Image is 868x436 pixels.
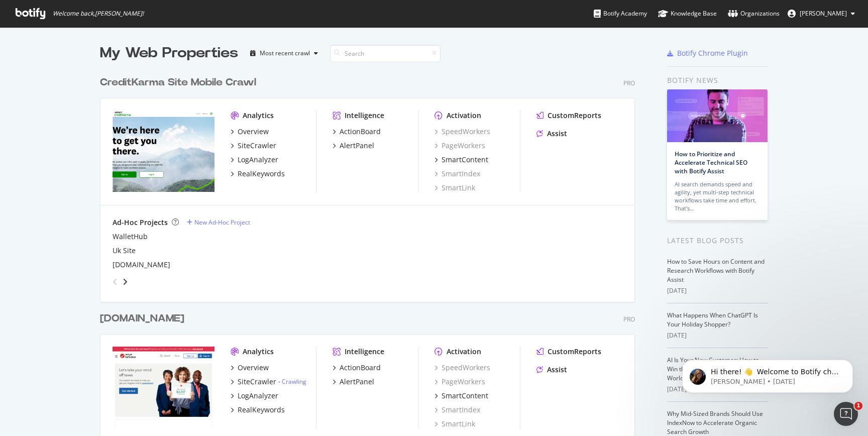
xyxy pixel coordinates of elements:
[260,50,310,56] div: Most recent crawl
[238,377,276,387] div: SiteCrawler
[442,391,488,401] div: SmartContent
[667,89,768,142] img: How to Prioritize and Accelerate Technical SEO with Botify Assist
[854,402,862,410] span: 1
[100,311,184,326] div: [DOMAIN_NAME]
[231,141,276,151] a: SiteCrawler
[238,405,285,415] div: RealKeywords
[113,217,168,228] div: Ad-Hoc Projects
[238,155,278,165] div: LogAnalyzer
[238,363,269,373] div: Overview
[435,183,475,193] a: SmartLink
[340,141,374,151] div: AlertPanel
[442,155,488,165] div: SmartContent
[231,363,269,373] a: Overview
[113,232,148,242] a: WalletHub
[100,311,188,326] a: [DOMAIN_NAME]
[238,141,276,151] div: SiteCrawler
[231,391,278,401] a: LogAnalyzer
[667,409,763,436] a: Why Mid-Sized Brands Should Use IndexNow to Accelerate Organic Search Growth
[100,75,260,90] a: CreditKarma Site Mobile Crawl
[447,347,481,357] div: Activation
[340,377,374,387] div: AlertPanel
[435,141,485,151] a: PageWorkers
[333,377,374,387] a: AlertPanel
[548,111,601,121] div: CustomReports
[435,127,490,137] a: SpeedWorkers
[658,9,717,19] div: Knowledge Base
[238,391,278,401] div: LogAnalyzer
[231,405,285,415] a: RealKeywords
[594,9,647,19] div: Botify Academy
[623,315,635,323] div: Pro
[623,79,635,87] div: Pro
[435,377,485,387] a: PageWorkers
[231,127,269,137] a: Overview
[435,405,480,415] a: SmartIndex
[435,363,490,373] a: SpeedWorkers
[667,339,868,409] iframe: Intercom notifications message
[231,155,278,165] a: LogAnalyzer
[243,111,274,121] div: Analytics
[333,127,381,137] a: ActionBoard
[113,260,170,270] a: [DOMAIN_NAME]
[547,129,567,139] div: Assist
[333,363,381,373] a: ActionBoard
[435,169,480,179] a: SmartIndex
[435,419,475,429] a: SmartLink
[340,127,381,137] div: ActionBoard
[231,169,285,179] a: RealKeywords
[243,347,274,357] div: Analytics
[53,10,144,18] span: Welcome back, [PERSON_NAME] !
[667,331,768,340] div: [DATE]
[728,9,780,19] div: Organizations
[547,365,567,375] div: Assist
[113,246,136,256] div: Uk Site
[667,257,765,284] a: How to Save Hours on Content and Research Workflows with Botify Assist
[108,274,122,290] div: angle-left
[435,155,488,165] a: SmartContent
[100,43,238,63] div: My Web Properties
[246,45,322,61] button: Most recent crawl
[345,111,384,121] div: Intelligence
[667,235,768,246] div: Latest Blog Posts
[536,365,567,375] a: Assist
[548,347,601,357] div: CustomReports
[113,347,214,428] img: turbotax.intuit.com
[667,286,768,295] div: [DATE]
[675,150,747,175] a: How to Prioritize and Accelerate Technical SEO with Botify Assist
[333,141,374,151] a: AlertPanel
[536,129,567,139] a: Assist
[238,127,269,137] div: Overview
[667,48,748,58] a: Botify Chrome Plugin
[231,377,306,387] a: SiteCrawler- Crawling
[435,391,488,401] a: SmartContent
[780,6,863,22] button: [PERSON_NAME]
[194,218,250,227] div: New Ad-Hoc Project
[100,75,256,90] div: CreditKarma Site Mobile Crawl
[345,347,384,357] div: Intelligence
[667,75,768,86] div: Botify news
[278,377,306,386] div: -
[667,311,758,329] a: What Happens When ChatGPT Is Your Holiday Shopper?
[122,277,129,287] div: angle-right
[340,363,381,373] div: ActionBoard
[536,111,601,121] a: CustomReports
[800,9,847,18] span: Chris Homer
[113,111,214,192] img: creditkarma.com
[282,377,306,386] a: Crawling
[834,402,858,426] iframe: Intercom live chat
[675,180,760,212] div: AI search demands speed and agility, yet multi-step technical workflows take time and effort. Tha...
